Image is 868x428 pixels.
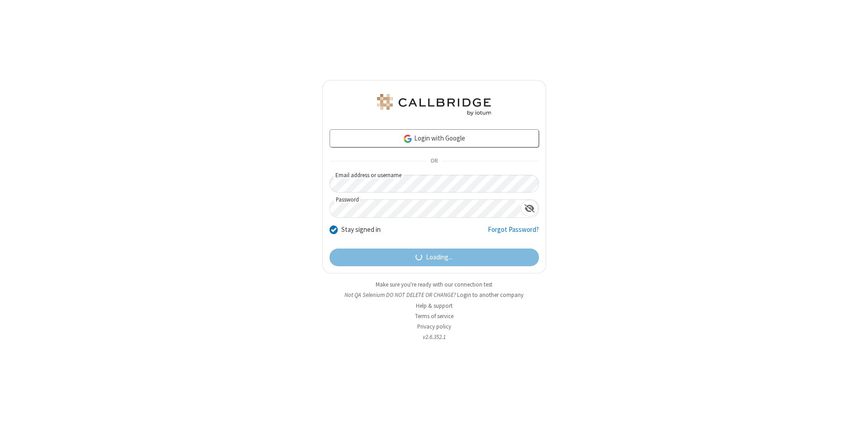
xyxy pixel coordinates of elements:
a: Login with Google [330,129,539,147]
li: v2.6.352.1 [322,333,546,341]
button: Login to another company [457,291,524,299]
a: Forgot Password? [488,225,539,242]
a: Privacy policy [417,323,451,330]
input: Password [330,200,521,217]
li: Not QA Selenium DO NOT DELETE OR CHANGE? [322,291,546,299]
a: Help & support [416,302,453,310]
button: Loading... [330,249,539,267]
div: Show password [521,200,538,216]
a: Make sure you're ready with our connection test [376,281,492,288]
img: QA Selenium DO NOT DELETE OR CHANGE [375,94,493,116]
span: Loading... [426,252,453,263]
label: Stay signed in [341,225,381,235]
span: OR [427,155,441,168]
input: Email address or username [330,175,539,193]
img: google-icon.png [403,134,413,144]
a: Terms of service [415,312,453,320]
